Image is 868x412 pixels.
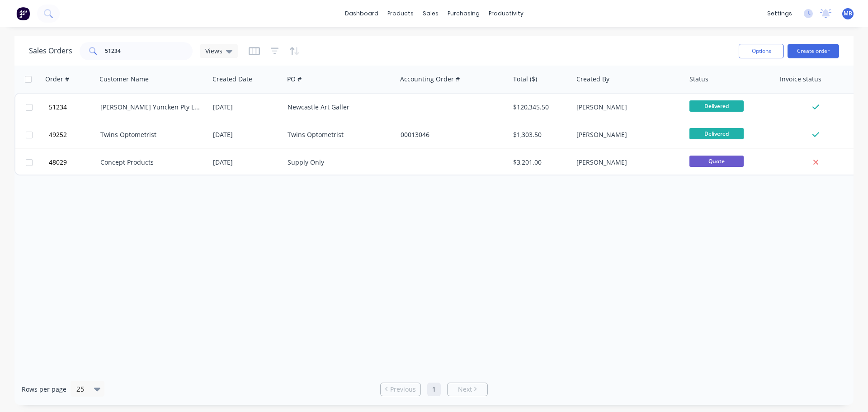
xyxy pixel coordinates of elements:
div: $120,345.50 [513,103,566,112]
button: 49252 [46,121,100,148]
button: 48029 [46,149,100,176]
span: Delivered [689,100,744,112]
div: [PERSON_NAME] [576,103,677,112]
a: Next page [448,385,487,394]
div: [DATE] [213,158,280,167]
div: $3,201.00 [513,158,566,167]
div: $1,303.50 [513,130,566,139]
span: Previous [390,385,416,394]
div: [PERSON_NAME] [576,130,677,139]
span: Views [205,46,222,56]
div: [DATE] [213,130,280,139]
div: Supply Only [288,158,388,167]
div: Accounting Order # [400,75,460,84]
button: Create order [788,44,839,58]
div: Newcastle Art Galler [288,103,388,112]
div: Invoice status [780,75,821,84]
button: Options [739,44,784,58]
ul: Pagination [377,383,491,396]
span: Rows per page [22,385,66,394]
div: Created Date [212,75,252,84]
div: products [383,7,418,20]
div: Order # [45,75,69,84]
div: Customer Name [99,75,149,84]
a: dashboard [340,7,383,20]
div: [PERSON_NAME] Yuncken Pty Ltd [100,103,201,112]
div: settings [763,7,797,20]
span: Next [458,385,472,394]
h1: Sales Orders [29,47,72,55]
div: sales [418,7,443,20]
div: Twins Optometrist [288,130,388,139]
div: Concept Products [100,158,201,167]
a: Previous page [381,385,420,394]
div: [PERSON_NAME] [576,158,677,167]
span: 51234 [49,103,67,112]
button: 51234 [46,94,100,121]
span: 48029 [49,158,67,167]
div: Status [689,75,708,84]
div: Created By [576,75,609,84]
input: Search... [105,42,193,60]
div: purchasing [443,7,484,20]
div: PO # [287,75,302,84]
span: MB [844,9,852,18]
span: Quote [689,156,744,167]
div: productivity [484,7,528,20]
a: Page 1 is your current page [427,383,441,396]
span: Delivered [689,128,744,139]
div: Twins Optometrist [100,130,201,139]
div: Total ($) [513,75,537,84]
div: [DATE] [213,103,280,112]
a: 00013046 [401,130,429,139]
span: 49252 [49,130,67,139]
img: Factory [16,7,30,20]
